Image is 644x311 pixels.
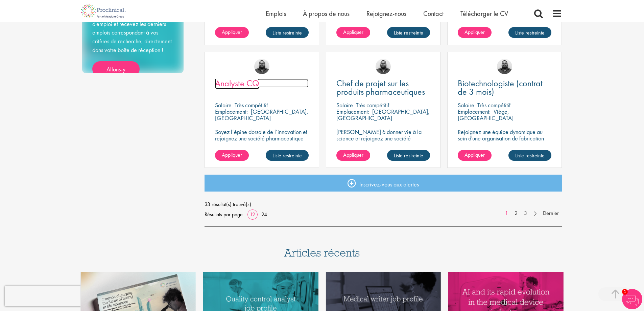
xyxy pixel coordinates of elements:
[460,9,508,18] a: Télécharger le CV
[272,152,302,159] font: Liste restreinte
[215,101,232,109] font: Salaire
[458,108,514,122] font: Viège, [GEOGRAPHIC_DATA]
[215,79,309,88] a: Analyste CQ
[622,289,642,309] img: Chatbot
[222,28,242,36] font: Appliquer
[515,29,545,36] font: Liste restreinte
[366,9,406,18] a: Rejoignez-nous
[222,151,242,158] font: Appliquer
[336,101,353,109] font: Salaire
[266,150,309,161] a: Liste restreinte
[515,152,545,159] font: Liste restreinte
[508,150,551,161] a: Liste restreinte
[458,27,492,38] a: Appliquer
[266,9,286,18] a: Emplois
[284,246,360,260] font: Articles récents
[464,151,485,158] font: Appliquer
[387,27,430,38] a: Liste restreinte
[205,211,243,218] font: Résultats par page
[511,209,521,217] a: 2
[423,9,444,18] a: Contact
[521,209,530,217] a: 3
[394,152,423,159] font: Liste restreinte
[215,108,248,115] font: Emplacement:
[336,108,369,115] font: Emplacement:
[477,101,510,109] font: Très compétitif
[215,77,259,89] font: Analyste CQ
[458,77,543,97] font: Biotechnologiste (contrat de 3 mois)
[524,209,527,217] font: 3
[343,151,363,158] font: Appliquer
[205,175,562,192] a: Inscrivez-vous aux alertes
[543,209,559,217] font: Dernier
[336,150,370,161] a: Appliquer
[215,27,249,38] a: Appliquer
[497,59,512,74] img: Ashley Bennett
[343,28,363,36] font: Appliquer
[458,108,491,115] font: Emplacement:
[458,150,492,161] a: Appliquer
[336,77,425,97] font: Chef de projet sur les produits pharmaceutiques
[356,101,389,109] font: Très compétitif
[254,59,269,74] img: Ashley Bennett
[505,209,508,217] font: 1
[235,101,268,109] font: Très compétitif
[464,28,485,36] font: Appliquer
[376,59,391,74] img: Ashley Bennett
[336,79,430,96] a: Chef de projet sur les produits pharmaceutiques
[303,9,350,18] a: À propos de nous
[336,27,370,38] a: Appliquer
[266,27,309,38] a: Liste restreinte
[272,29,302,36] font: Liste restreinte
[515,209,518,217] font: 2
[387,150,430,161] a: Liste restreinte
[336,108,430,122] font: [GEOGRAPHIC_DATA], [GEOGRAPHIC_DATA]
[5,286,91,306] iframe: reCAPTCHA
[508,27,551,38] a: Liste restreinte
[106,65,125,73] font: Allons-y
[259,211,269,218] a: 24
[359,180,419,188] font: Inscrivez-vous aux alertes
[458,79,551,96] a: Biotechnologiste (contrat de 3 mois)
[205,201,251,208] font: 33 résultat(s) trouvé(s)
[261,211,267,218] font: 24
[92,11,172,54] font: Simplifiez-vous la recherche d'emploi et recevez les derniers emplois correspondant à vos critère...
[247,211,258,218] a: 12
[540,209,562,217] a: Dernier
[394,29,423,36] font: Liste restreinte
[502,209,511,217] a: 1
[215,150,249,161] a: Appliquer
[624,289,626,294] font: 1
[92,61,140,76] a: Allons-y
[215,108,308,122] font: [GEOGRAPHIC_DATA], [GEOGRAPHIC_DATA]
[458,101,474,109] font: Salaire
